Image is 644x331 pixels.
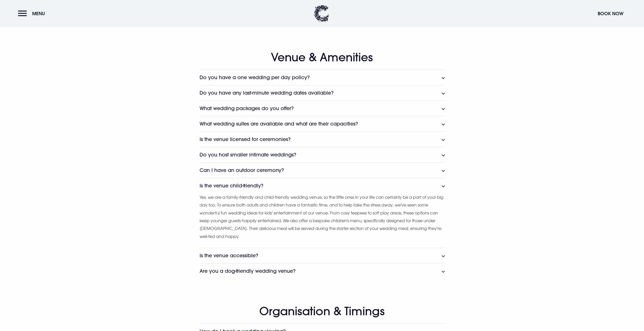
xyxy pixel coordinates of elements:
h3: What wedding suites are available and what are their capacities? [200,121,358,127]
h3: Do you have any last-minute wedding dates available? [200,90,334,96]
h3: What wedding packages do you offer? [200,105,294,111]
button: Is the venue licensed for ceremonies? [200,131,444,147]
h3: Can I have an outdoor ceremony? [200,167,284,173]
h2: Venue & Amenities [200,51,444,64]
button: What wedding packages do you offer? [200,101,444,116]
button: Do you host smaller intimate weddings? [200,147,444,162]
button: What wedding suites are available and what are their capacities? [200,116,444,131]
span: Menu [32,11,45,16]
h3: Is the venue accessible? [200,253,258,259]
button: Is the venue child-friendly? [200,178,444,193]
h2: Organisation & Timings [200,304,444,318]
h3: Do you host smaller intimate weddings? [200,152,296,158]
img: Clandeboye Lodge [314,5,329,22]
button: Are you a dog-friendly wedding venue? [200,263,444,279]
h3: Do you have a one wedding per day policy? [200,75,310,80]
button: Is the venue accessible? [200,248,444,263]
h3: Is the venue licensed for ceremonies? [200,136,291,142]
button: Do you have a one wedding per day policy? [200,70,444,85]
h3: Is the venue child-friendly? [200,183,263,189]
button: Book Now [595,8,626,19]
p: Yes, we are a family-friendly and child-friendly wedding venue, so the little ones in your life c... [200,193,444,240]
button: Can I have an outdoor ceremony? [200,162,444,178]
h3: Are you a dog-friendly wedding venue? [200,268,296,274]
button: Menu [18,8,48,19]
button: Do you have any last-minute wedding dates available? [200,85,444,101]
